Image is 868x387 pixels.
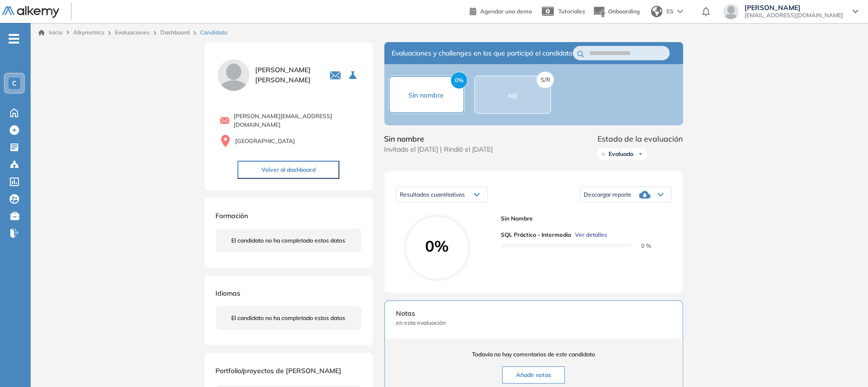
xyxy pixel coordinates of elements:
span: Evaluaciones y challenges en los que participó el candidato [392,48,573,58]
button: Volver al dashboard [237,161,339,179]
span: en esta evaluación [396,319,671,327]
span: Ver detalles [575,231,608,239]
span: Portfolio/proyectos de [PERSON_NAME] [216,366,342,375]
img: Logo [2,6,59,18]
span: [EMAIL_ADDRESS][DOMAIN_NAME] [744,11,843,19]
span: 0% [404,238,471,254]
img: world [651,6,663,17]
button: Ver detalles [572,231,608,239]
span: Idiomas [216,289,241,298]
span: El candidato no ha completado estos datos [232,236,346,245]
span: Sin nombre [384,133,493,144]
span: Notas [396,309,671,319]
i: - [9,38,19,40]
span: Todavía no hay comentarios de este candidato [396,350,671,359]
span: C [12,79,17,87]
a: Inicio [38,28,63,37]
span: Tutoriales [558,8,585,15]
a: Evaluaciones [115,29,150,36]
a: Agendar una demo [470,5,532,16]
span: Invitado el [DATE] | Rindió el [DATE] [384,144,493,155]
button: Onboarding [593,1,640,22]
span: S/R [537,72,554,88]
span: Resultados cuantitativos [400,191,465,198]
span: [GEOGRAPHIC_DATA] [236,137,295,145]
span: [PERSON_NAME] [744,4,843,11]
span: Estado de la evaluación [598,133,683,144]
span: 0 % [630,242,652,249]
span: El candidato no ha completado estos datos [232,314,346,322]
span: Sin nombre [501,214,664,223]
span: sql [508,91,517,100]
span: Sin nombre [409,91,444,100]
img: Ícono de flecha [638,151,643,157]
span: Candidato [200,28,227,37]
span: [PERSON_NAME] [PERSON_NAME] [255,65,318,85]
img: arrow [677,10,683,13]
button: Añadir notas [502,366,565,384]
span: Formación [216,211,248,220]
span: ES [666,7,674,16]
span: [PERSON_NAME][EMAIL_ADDRESS][DOMAIN_NAME] [234,112,361,129]
span: Evaluado [609,150,634,158]
span: Descargar reporte [584,191,632,199]
span: SQL Práctico - Intermedio [501,231,572,239]
a: Dashboard [160,29,190,36]
span: 0% [451,72,468,89]
span: Onboarding [608,8,640,15]
span: Alkymetrics [73,29,104,36]
span: Agendar una demo [480,8,532,15]
img: PROFILE_MENU_LOGO_USER [216,57,251,93]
